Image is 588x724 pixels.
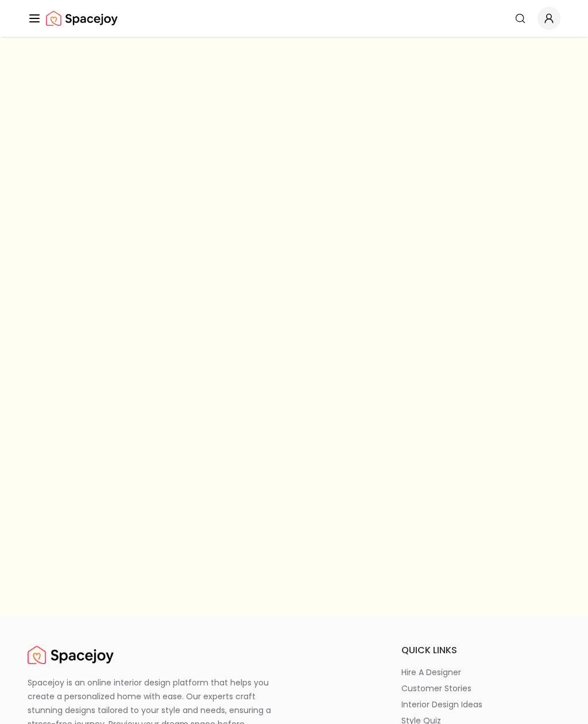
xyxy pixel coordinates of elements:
a: interior design ideas [401,699,560,710]
h6: quick links [401,643,560,657]
img: Spacejoy Logo [28,643,114,666]
a: Spacejoy [28,643,114,666]
a: customer stories [401,683,560,694]
a: Spacejoy [46,7,118,30]
p: hire a designer [401,666,461,678]
a: hire a designer [401,666,560,678]
p: customer stories [401,683,471,694]
img: Spacejoy Logo [46,7,118,30]
p: interior design ideas [401,699,482,710]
